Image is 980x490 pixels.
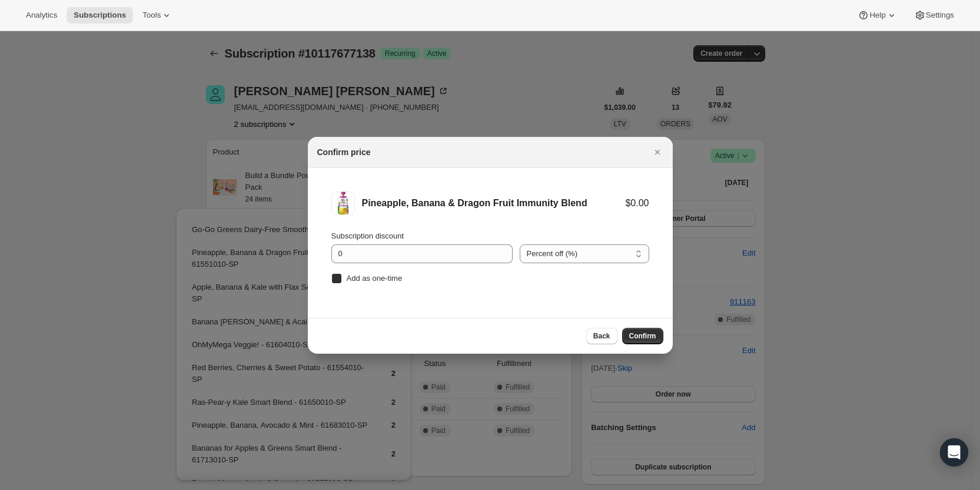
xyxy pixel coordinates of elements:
span: Add as one-time [347,274,403,283]
button: Subscriptions [67,7,133,24]
span: Analytics [26,11,57,20]
button: Tools [135,7,180,24]
button: Help [851,7,904,24]
button: Confirm [622,328,663,344]
span: Confirm [629,331,656,341]
h2: Confirm price [317,146,371,158]
button: Close [649,144,666,160]
button: Analytics [19,7,64,24]
button: Back [586,328,617,344]
div: $0.00 [625,197,649,209]
span: Help [869,11,885,20]
span: Back [593,331,610,341]
span: Subscriptions [74,11,126,20]
span: Tools [142,11,161,20]
img: Pineapple, Banana & Dragon Fruit Immunity Blend [331,192,355,215]
div: Pineapple, Banana & Dragon Fruit Immunity Blend [362,197,626,209]
button: Settings [907,7,961,24]
div: Open Intercom Messenger [940,438,968,466]
span: Settings [926,11,954,20]
span: Subscription discount [331,231,404,240]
